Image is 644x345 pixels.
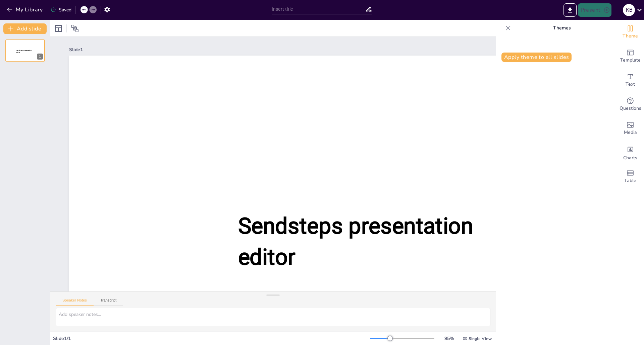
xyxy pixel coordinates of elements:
span: Template [620,57,641,64]
button: Transcript [94,298,123,306]
span: Sendsteps presentation editor [16,50,32,53]
div: Sendsteps presentation editor1 [5,39,45,62]
div: Get real-time input from your audience [617,92,644,116]
span: Theme [623,32,638,40]
div: 1 [37,54,43,60]
span: Table [624,177,636,184]
div: Change the overall theme [617,20,644,44]
button: Apply theme to all slides [501,53,572,62]
input: Insert title [272,4,365,14]
div: Slide 1 [69,47,608,53]
div: Add charts and graphs [617,141,644,165]
div: Saved [51,7,71,13]
button: Add slide [3,23,47,34]
button: Present [578,3,611,17]
span: Sendsteps presentation editor [238,213,473,270]
div: Add a table [617,165,644,189]
button: My Library [5,4,46,15]
div: Layout [53,23,64,34]
span: Questions [620,105,641,112]
div: 95 % [441,335,457,342]
button: Export to PowerPoint [563,3,577,17]
span: Text [626,81,635,88]
div: Add images, graphics, shapes or video [617,116,644,141]
span: Media [624,129,637,136]
span: Single View [469,336,492,341]
div: Add ready made slides [617,44,644,68]
div: K B [623,4,635,16]
span: Charts [623,154,637,162]
span: Position [71,24,79,32]
p: Themes [514,20,610,36]
button: Speaker Notes [56,298,94,306]
div: Slide 1 / 1 [53,335,370,342]
div: Add text boxes [617,68,644,92]
button: K B [623,3,635,17]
